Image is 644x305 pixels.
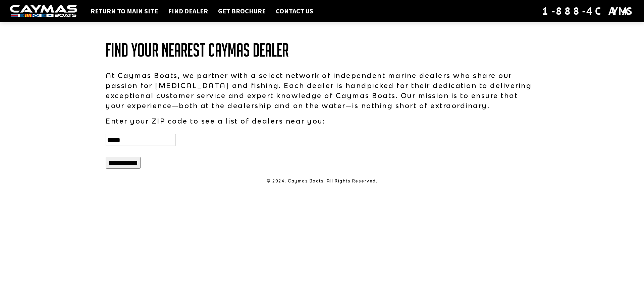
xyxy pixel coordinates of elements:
[106,40,538,60] h1: Find Your Nearest Caymas Dealer
[106,116,538,126] p: Enter your ZIP code to see a list of dealers near you:
[542,4,634,18] div: 1-888-4CAYMAS
[215,7,269,15] a: Get Brochure
[165,7,211,15] a: Find Dealer
[87,7,161,15] a: Return to main site
[272,7,317,15] a: Contact Us
[106,70,538,110] p: At Caymas Boats, we partner with a select network of independent marine dealers who share our pas...
[106,178,538,184] p: © 2024. Caymas Boats. All Rights Reserved.
[10,5,77,17] img: white-logo-c9c8dbefe5ff5ceceb0f0178aa75bf4bb51f6bca0971e226c86eb53dfe498488.png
